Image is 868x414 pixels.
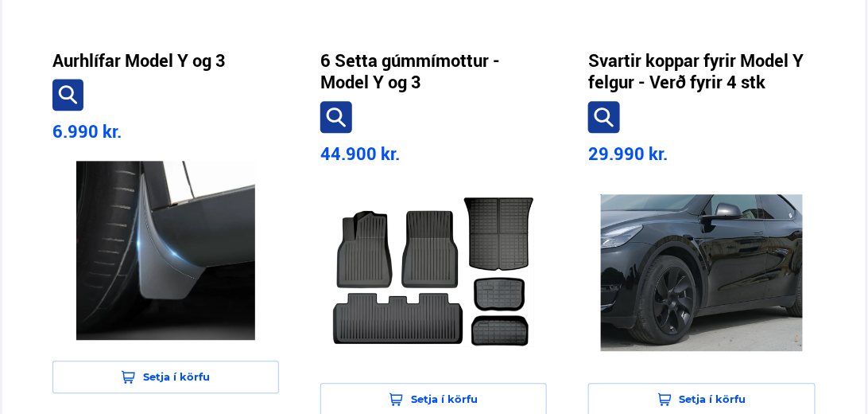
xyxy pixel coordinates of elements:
[65,161,266,340] img: product-image-3
[320,174,547,375] a: product-image-4
[52,119,122,143] span: 6.990 kr.
[588,49,815,94] a: Svartir koppar fyrir Model Y felgur - Verð fyrir 4 stk
[588,174,815,375] a: product-image-5
[13,6,60,54] button: Open LiveChat chat widget
[588,142,668,165] span: 29.990 kr.
[333,183,534,362] img: product-image-4
[52,361,279,393] button: Setja í körfu
[601,183,802,362] img: product-image-5
[320,142,400,165] span: 44.900 kr.
[52,49,226,72] a: Aurhlífar Model Y og 3
[52,152,279,353] a: product-image-3
[320,49,547,94] a: 6 Setta gúmmímottur - Model Y og 3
